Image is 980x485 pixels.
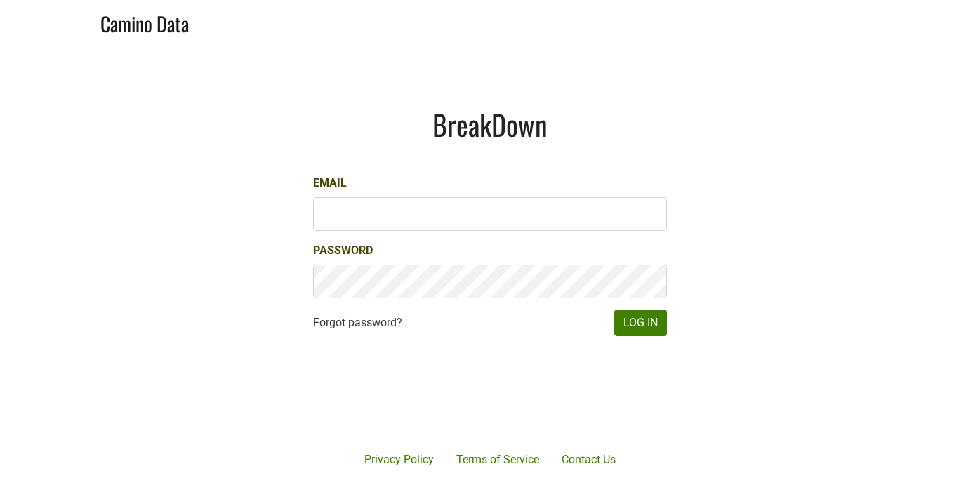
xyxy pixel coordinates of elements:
[445,446,550,474] a: Terms of Service
[313,107,667,141] h1: BreakDown
[550,446,627,474] a: Contact Us
[353,446,445,474] a: Privacy Policy
[100,6,189,39] a: Camino Data
[313,175,347,192] label: Email
[313,242,373,259] label: Password
[313,314,402,331] a: Forgot password?
[614,310,667,336] button: Log In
